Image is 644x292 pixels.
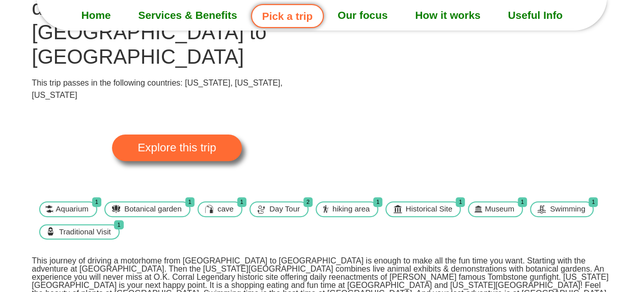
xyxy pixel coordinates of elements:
span: Historical Site [403,203,455,215]
span: 2 [303,197,313,207]
span: 1 [518,197,527,207]
a: Pick a trip [251,4,324,28]
span: 1 [456,197,465,207]
span: 1 [373,197,382,207]
a: Our focus [324,3,401,28]
span: 1 [237,197,246,207]
span: cave [215,203,236,215]
span: Swimming [547,203,587,215]
span: Traditional Visit [57,226,114,238]
span: 1 [589,197,598,207]
a: Home [68,3,125,28]
nav: Menu [37,3,607,28]
span: This trip passes in the following countries: [US_STATE], [US_STATE], [US_STATE] [32,78,283,99]
span: Day Tour [267,203,302,215]
a: How it works [401,3,494,28]
a: Explore this trip [112,135,241,161]
span: hiking area [330,203,372,215]
span: 1 [92,197,101,207]
span: Botanical garden [122,203,184,215]
a: Useful Info [494,3,576,28]
a: Services & Benefits [124,3,250,28]
span: 1 [114,220,123,230]
span: Explore this trip [137,142,216,153]
span: Museum [482,203,517,215]
span: Aquarium [53,203,91,215]
span: 1 [185,197,194,207]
